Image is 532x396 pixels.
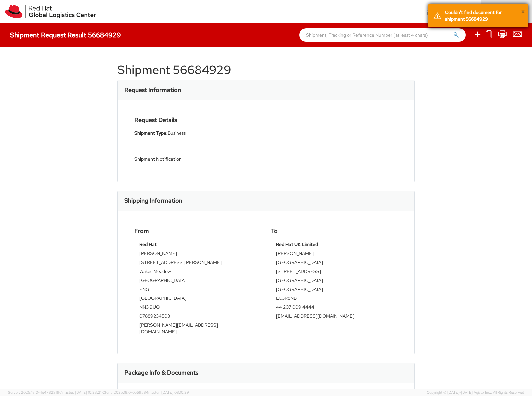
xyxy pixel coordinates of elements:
[134,117,261,123] h4: Request Details
[427,390,524,395] span: Copyright © [DATE]-[DATE] Agistix Inc., All Rights Reserved
[276,250,393,259] td: [PERSON_NAME]
[124,87,181,93] h3: Request Information
[5,5,96,18] img: rh-logistics-00dfa346123c4ec078e1.svg
[124,369,198,376] h3: Package Info & Documents
[62,390,101,395] span: master, [DATE] 10:23:21
[124,197,182,204] h3: Shipping Information
[134,130,261,137] li: Business
[271,228,398,234] h4: To
[117,63,415,77] h1: Shipment 56684929
[139,259,256,268] td: [STREET_ADDRESS][PERSON_NAME]
[276,259,393,268] td: [GEOGRAPHIC_DATA]
[8,390,101,395] span: Server: 2025.18.0-4e47823f9d1
[102,390,189,395] span: Client: 2025.18.0-0e69584
[139,295,256,304] td: [GEOGRAPHIC_DATA]
[139,313,256,322] td: 07889234503
[139,241,157,247] strong: Red Hat
[276,295,393,304] td: EC3R8NB
[521,7,525,17] button: ×
[10,31,121,39] h4: Shipment Request Result 56684929
[276,313,393,322] td: [EMAIL_ADDRESS][DOMAIN_NAME]
[299,28,465,42] input: Shipment, Tracking or Reference Number (at least 4 chars)
[445,9,523,22] div: Couldn't find document for shipment 56684929
[276,286,393,295] td: [GEOGRAPHIC_DATA]
[276,268,393,277] td: [STREET_ADDRESS]
[134,130,168,136] strong: Shipment Type:
[148,390,189,395] span: master, [DATE] 08:10:29
[276,304,393,313] td: 44 207 009 4444
[139,268,256,277] td: Wakes Meadow
[139,277,256,286] td: [GEOGRAPHIC_DATA]
[139,250,256,259] td: [PERSON_NAME]
[139,304,256,313] td: NN3 9UQ
[276,241,318,247] strong: Red Hat UK Limited
[134,228,261,234] h4: From
[276,277,393,286] td: [GEOGRAPHIC_DATA]
[139,286,256,295] td: ENG
[134,157,261,162] h5: Shipment Notification
[139,322,256,337] td: [PERSON_NAME][EMAIL_ADDRESS][DOMAIN_NAME]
